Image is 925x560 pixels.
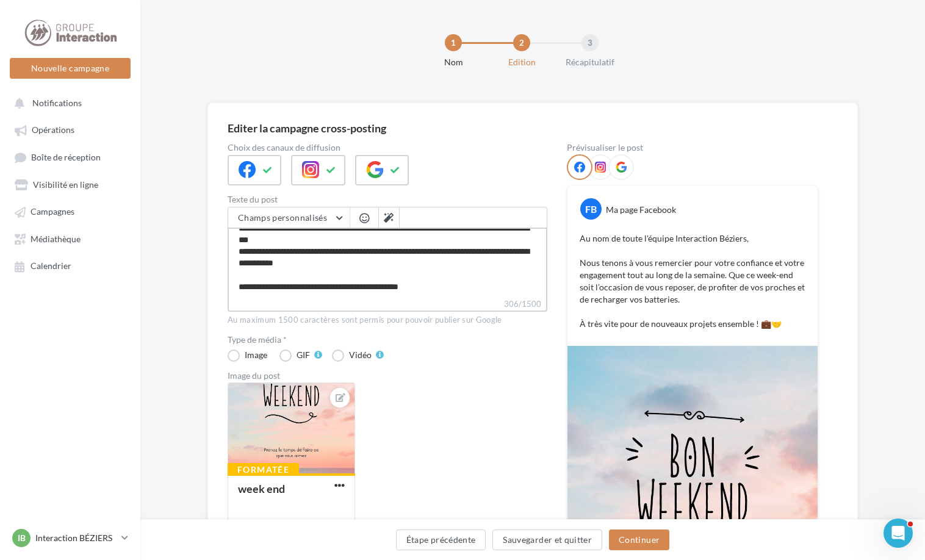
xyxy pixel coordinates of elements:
a: Opérations [7,118,133,140]
div: 3 [581,34,599,51]
div: Editer la campagne cross-posting [228,123,386,134]
span: Campagnes [31,207,74,217]
a: Campagnes [7,200,133,222]
button: Champs personnalisés [228,207,350,228]
span: IB [18,532,26,544]
a: Visibilité en ligne [7,173,133,195]
div: Ma page Facebook [606,204,676,216]
div: week end [238,482,285,495]
button: Nouvelle campagne [10,58,131,79]
button: Continuer [609,529,669,550]
p: Interaction BÉZIERS [35,532,117,544]
div: Image du post [228,372,547,380]
a: Boîte de réception [7,146,133,168]
div: Au maximum 1500 caractères sont permis pour pouvoir publier sur Google [228,315,547,326]
button: Notifications [7,92,128,113]
div: FB [580,198,602,220]
span: Visibilité en ligne [33,179,98,190]
div: GIF [297,351,310,359]
div: 1 [445,34,462,51]
button: Sauvegarder et quitter [492,529,602,550]
a: Calendrier [7,254,133,276]
p: Au nom de toute l'équipe Interaction Béziers, Nous tenons à vous remercier pour votre confiance e... [580,232,805,330]
span: Notifications [32,98,82,108]
label: Choix des canaux de diffusion [228,143,547,152]
div: Nom [414,56,492,68]
label: 306/1500 [228,298,547,312]
label: Texte du post [228,195,547,204]
div: Edition [483,56,561,68]
iframe: Intercom live chat [884,519,913,548]
div: Image [245,351,267,359]
div: 2 [513,34,530,51]
span: Calendrier [31,261,71,271]
span: Boîte de réception [31,152,101,162]
span: Champs personnalisés [238,212,327,223]
button: Étape précédente [396,529,486,550]
a: Médiathèque [7,228,133,249]
div: Prévisualiser le post [567,143,818,152]
div: Formatée [228,463,299,476]
a: IB Interaction BÉZIERS [10,526,131,550]
label: Type de média * [228,336,547,344]
span: Opérations [32,125,74,135]
div: Vidéo [349,351,372,359]
span: Médiathèque [31,234,81,244]
div: Récapitulatif [551,56,629,68]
